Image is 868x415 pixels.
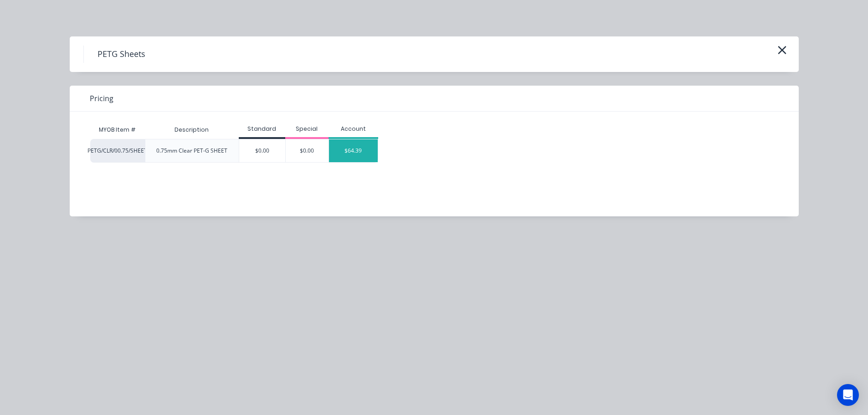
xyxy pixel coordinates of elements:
[285,125,329,133] div: Special
[167,118,216,141] div: Description
[83,46,159,63] h4: PETG Sheets
[837,384,859,406] div: Open Intercom Messenger
[90,139,145,163] div: PETG/CLR/00.75/SHEET
[239,125,285,133] div: Standard
[329,139,378,162] div: $64.39
[90,93,113,104] span: Pricing
[239,139,285,162] div: $0.00
[329,125,378,133] div: Account
[286,139,329,162] div: $0.00
[90,121,145,139] div: MYOB Item #
[156,147,227,155] div: 0.75mm Clear PET-G SHEET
